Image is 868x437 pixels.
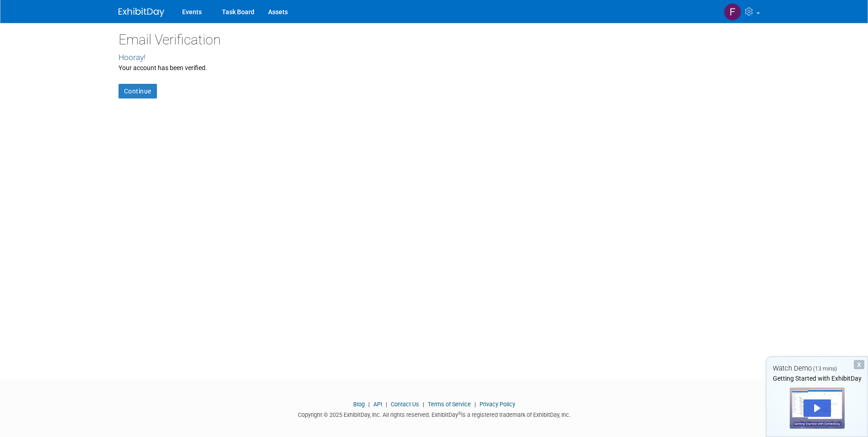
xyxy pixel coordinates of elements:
div: Play [803,399,831,417]
sup: ® [458,411,461,416]
span: | [421,401,426,408]
span: | [472,401,478,408]
a: Contact Us [391,401,419,408]
img: ExhibitDay [119,8,164,17]
a: API [373,401,382,408]
a: Privacy Policy [480,401,515,408]
a: Terms of Service [428,401,471,408]
div: Dismiss [854,360,864,369]
h2: Email Verification [119,32,750,47]
span: | [366,401,372,408]
div: Hooray! [119,52,750,63]
div: Getting Started with ExhibitDay [766,374,868,383]
span: | [383,401,389,408]
a: Blog [353,401,365,408]
span: (13 mins) [813,366,837,372]
div: Your account has been verified. [119,63,750,72]
div: Watch Demo [766,364,868,373]
img: Freddy Mendez [724,3,741,21]
a: Continue [119,84,157,98]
